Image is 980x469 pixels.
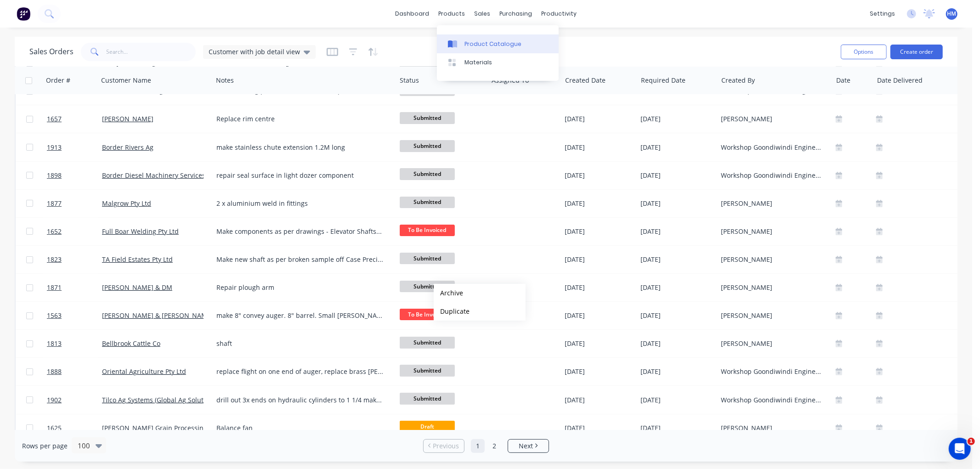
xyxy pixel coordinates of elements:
[434,302,526,321] button: Duplicate
[836,76,850,85] div: Date
[565,114,633,124] div: [DATE]
[400,421,455,432] span: Draft
[216,171,384,180] div: repair seal surface in light dozer component
[216,199,384,208] div: 2 x aluminium weld in fittings
[400,253,455,264] span: Submitted
[640,114,714,124] div: [DATE]
[640,311,714,320] div: [DATE]
[721,143,823,152] div: Workshop Goondiwindi Engineering
[47,246,102,273] a: 1823
[102,199,151,208] a: Malgrow Pty Ltd
[102,114,153,123] a: [PERSON_NAME]
[565,396,633,405] div: [DATE]
[721,424,823,433] div: [PERSON_NAME]
[400,365,455,376] span: Submitted
[565,199,633,208] div: [DATE]
[437,34,559,53] a: Product Catalogue
[102,255,173,264] a: TA Field Estates Pty Ltd
[721,311,823,320] div: [PERSON_NAME]
[47,424,62,433] span: 1625
[890,45,943,59] button: Create order
[47,339,62,348] span: 1813
[565,311,633,320] div: [DATE]
[47,414,102,442] a: 1625
[400,140,455,152] span: Submitted
[877,76,923,85] div: Date Delivered
[471,439,485,453] a: Page 1 is your current page
[841,45,887,59] button: Options
[465,40,521,48] div: Product Catalogue
[47,386,102,414] a: 1902
[47,218,102,245] a: 1652
[640,339,714,348] div: [DATE]
[47,190,102,217] a: 1877
[209,47,300,57] span: Customer with job detail view
[47,367,62,376] span: 1888
[640,199,714,208] div: [DATE]
[487,439,501,453] a: Page 2
[102,143,153,152] a: Border Rivers Ag
[47,302,102,329] a: 1563
[640,255,714,264] div: [DATE]
[102,311,213,320] a: [PERSON_NAME] & [PERSON_NAME]
[216,255,384,264] div: Make new shaft as per broken sample off Case Precision Planter Make 2 x spare shafts and plates
[216,114,384,124] div: Replace rim centre
[47,162,102,189] a: 1898
[400,112,455,124] span: Submitted
[400,76,419,85] div: Status
[640,171,714,180] div: [DATE]
[721,171,823,180] div: Workshop Goondiwindi Engineering
[470,7,495,21] div: sales
[947,10,957,18] span: HM
[47,330,102,357] a: 1813
[102,396,241,404] a: Tilco Ag Systems (Global Ag Solutions Pty Ltd)
[101,76,151,85] div: Customer Name
[102,171,205,180] a: Border Diesel Machinery Services
[216,424,384,433] div: Balance fan
[47,255,62,264] span: 1823
[721,114,823,124] div: [PERSON_NAME]
[400,225,455,236] span: To Be Invoiced
[47,171,62,180] span: 1898
[437,53,559,72] a: Materials
[865,7,900,21] div: settings
[433,441,459,451] span: Previous
[640,283,714,292] div: [DATE]
[102,424,207,432] a: [PERSON_NAME] Grain Processing
[640,424,714,433] div: [DATE]
[565,424,633,433] div: [DATE]
[216,367,384,376] div: replace flight on one end of auger, replace brass [PERSON_NAME] in the hanger and machine new spl...
[641,76,685,85] div: Required Date
[102,283,172,292] a: [PERSON_NAME] & DM
[721,283,823,292] div: [PERSON_NAME]
[47,283,62,292] span: 1871
[216,396,384,405] div: drill out 3x ends on hydraulic cylinders to 1 1/4 make washes to weld on ends of rod at [GEOGRAPH...
[565,367,633,376] div: [DATE]
[434,7,470,21] div: products
[565,283,633,292] div: [DATE]
[640,396,714,405] div: [DATE]
[47,105,102,133] a: 1657
[216,227,384,236] div: Make components as per drawings - Elevator Shafts - Conveyor Shafts - Sprockets - S/S shafts - Du...
[216,311,384,320] div: make 8" convey auger. 8" barrel. Small [PERSON_NAME]
[102,367,186,376] a: Oriental Agriculture Pty Ltd
[537,7,582,21] div: productivity
[721,199,823,208] div: [PERSON_NAME]
[968,438,975,445] span: 1
[400,337,455,348] span: Submitted
[565,227,633,236] div: [DATE]
[565,339,633,348] div: [DATE]
[47,274,102,301] a: 1871
[107,43,196,61] input: Search...
[949,438,971,460] iframe: Intercom live chat
[216,339,384,348] div: shaft
[565,171,633,180] div: [DATE]
[17,7,30,21] img: Factory
[47,358,102,385] a: 1888
[400,309,455,320] span: To Be Invoiced
[721,396,823,405] div: Workshop Goondiwindi Engineering
[721,255,823,264] div: [PERSON_NAME]
[391,7,434,21] a: dashboard
[400,393,455,404] span: Submitted
[640,143,714,152] div: [DATE]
